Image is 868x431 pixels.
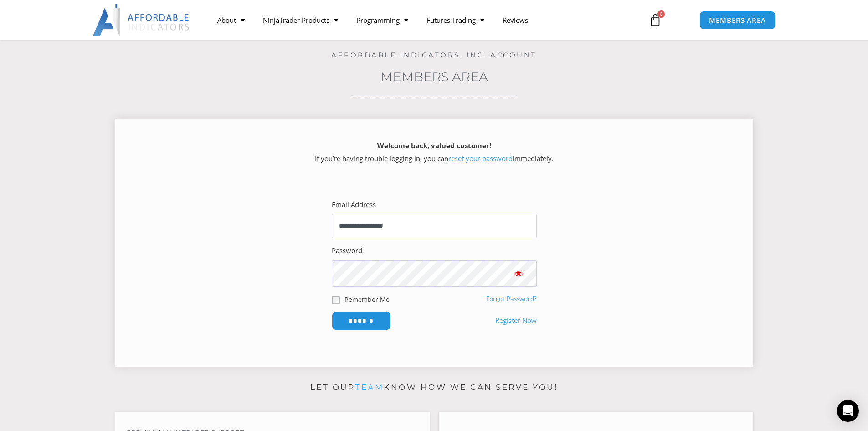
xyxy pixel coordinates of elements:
p: If you’re having trouble logging in, you can immediately. [131,140,737,165]
nav: Menu [208,10,638,31]
button: Show password [500,260,537,287]
label: Password [332,244,362,257]
a: Forgot Password? [486,295,537,303]
strong: Welcome back, valued customer! [377,141,491,150]
a: 0 [635,7,675,33]
a: reset your password [448,154,513,163]
div: Open Intercom Messenger [837,400,859,422]
p: Let our know how we can serve you! [115,380,753,395]
a: MEMBERS AREA [699,11,776,30]
span: MEMBERS AREA [709,17,766,24]
a: Reviews [493,10,537,31]
span: 0 [657,10,665,18]
img: LogoAI | Affordable Indicators – NinjaTrader [92,4,190,36]
a: Members Area [380,69,488,84]
a: NinjaTrader Products [254,10,347,31]
a: Affordable Indicators, Inc. Account [331,51,537,59]
label: Remember Me [344,295,390,304]
label: Email Address [332,198,376,211]
a: Programming [347,10,417,31]
a: Futures Trading [417,10,493,31]
a: About [208,10,254,31]
a: team [355,383,384,392]
a: Register Now [495,314,537,327]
